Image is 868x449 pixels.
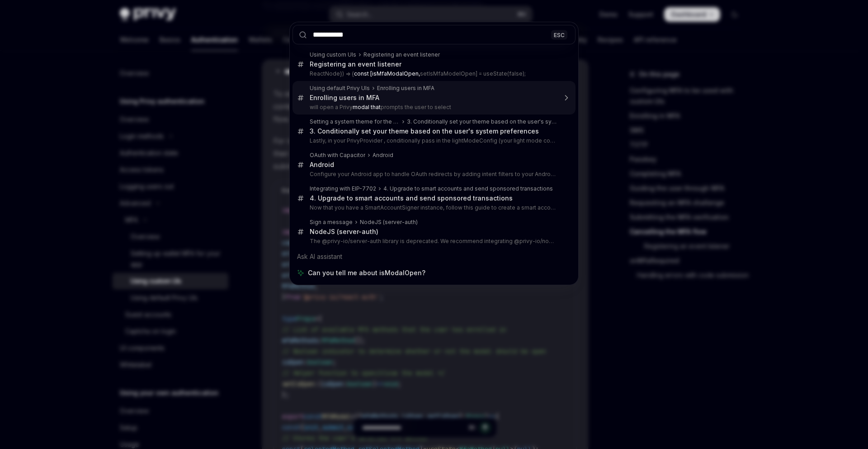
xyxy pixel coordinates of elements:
[310,219,353,226] div: Sign a message
[310,51,356,58] div: Using custom UIs
[310,70,557,77] p: ReactNode}) => { setIsMfaModelOpen] = useState(false);
[353,104,381,110] b: modal that
[310,171,557,178] p: Configure your Android app to handle OAuth redirects by adding intent filters to your AndroidManife
[310,161,334,169] div: Android
[310,185,376,192] div: Integrating with EIP-7702
[360,219,418,226] div: NodeJS (server-auth)
[310,94,379,102] div: Enrolling users in MFA
[292,248,576,265] div: Ask AI assistant
[310,238,557,245] p: The @privy-io/server-auth library is deprecated. We recommend integrating @privy-io/node for the
[310,204,557,211] p: Now that you have a SmartAccountSigner instance, follow this guide to create a smart account client
[310,194,513,202] div: 4. Upgrade to smart accounts and send sponsored transactions
[373,152,393,159] div: Android
[310,127,539,135] div: 3. Conditionally set your theme based on the user's system preferences
[377,85,434,92] div: Enrolling users in MFA
[310,60,401,68] div: Registering an event listener
[551,30,567,39] div: ESC
[310,137,557,144] p: Lastly, in your PrivyProvider , conditionally pass in the lightModeConfig (your light mode configura
[310,104,557,111] p: will open a Privy prompts the user to select
[363,51,440,58] div: Registering an event listener
[383,185,553,192] div: 4. Upgrade to smart accounts and send sponsored transactions
[354,70,420,77] b: const [isMfaModalOpen,
[310,228,378,236] div: NodeJS (server-auth)
[308,268,425,277] span: Can you tell me about isModalOpen?
[407,118,557,125] div: 3. Conditionally set your theme based on the user's system preferences
[310,85,370,92] div: Using default Privy UIs
[310,152,365,159] div: OAuth with Capacitor
[310,118,400,125] div: Setting a system theme for the Privy modal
